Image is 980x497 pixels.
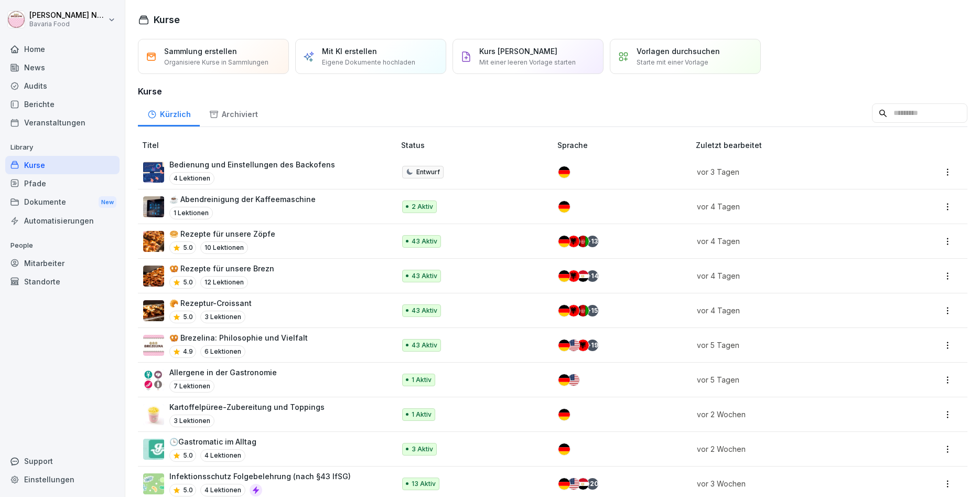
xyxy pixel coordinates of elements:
[200,345,245,358] p: 6 Lektionen
[143,369,164,390] img: wi6qaxf14ni09ll6d10wcg5r.png
[169,263,274,274] p: 🥨 Rezepte für unsere Brezn
[5,113,120,132] a: Veranstaltungen
[169,401,325,413] p: Kartoffelpüree-Zubereitung und Toppings
[29,20,106,28] p: Bavaria Food
[5,156,120,174] div: Kurse
[5,470,120,489] a: Einstellungen
[587,340,598,351] div: + 19
[637,46,720,57] p: Vorlagen durchsuchen
[169,380,214,393] p: 7 Lektionen
[568,236,579,247] img: al.svg
[322,58,415,67] p: Eigene Dokumente hochladen
[183,278,193,287] p: 5.0
[587,236,598,247] div: + 13
[558,305,570,316] img: de.svg
[479,58,576,67] p: Mit einer leeren Vorlage starten
[5,237,120,254] p: People
[577,340,589,351] img: al.svg
[183,312,193,322] p: 5.0
[5,174,120,193] div: Pfade
[577,236,589,247] img: af.svg
[169,415,214,427] p: 3 Lektionen
[5,452,120,470] div: Support
[558,340,570,351] img: de.svg
[169,228,275,239] p: 🥯 Rezepte für unsere Zöpfe
[169,471,351,482] p: Infektionsschutz Folgebelehrung (nach §43 IfSG)
[697,340,885,351] p: vor 5 Tagen
[143,439,164,460] img: zf1diywe2uika4nfqdkmjb3e.png
[183,451,193,460] p: 5.0
[143,473,164,494] img: tgff07aey9ahi6f4hltuk21p.png
[479,46,557,57] p: Kurs [PERSON_NAME]
[5,212,120,230] div: Automatisierungen
[322,46,377,57] p: Mit KI erstellen
[577,478,589,490] img: eg.svg
[412,479,436,489] p: 13 Aktiv
[5,58,120,77] a: News
[169,436,256,447] p: 🕒Gastromatic im Alltag
[138,85,967,98] h3: Kurse
[568,340,579,351] img: us.svg
[558,270,570,282] img: de.svg
[412,271,437,281] p: 43 Aktiv
[183,347,193,356] p: 4.9
[558,409,570,420] img: de.svg
[587,270,598,282] div: + 14
[568,270,579,282] img: al.svg
[143,231,164,252] img: g80a8fc6kexzniuu9it64ulf.png
[5,40,120,58] a: Home
[5,193,120,212] div: Dokumente
[169,159,335,170] p: Bedienung und Einstellungen des Backofens
[143,335,164,356] img: fkzffi32ddptk8ye5fwms4as.png
[5,254,120,272] div: Mitarbeiter
[200,276,248,289] p: 12 Lektionen
[637,58,708,67] p: Starte mit einer Vorlage
[412,306,437,315] p: 43 Aktiv
[697,305,885,316] p: vor 4 Tagen
[143,266,164,287] img: wxm90gn7bi8v0z1otajcw90g.png
[412,237,437,246] p: 43 Aktiv
[154,13,180,27] h1: Kurse
[200,241,248,254] p: 10 Lektionen
[5,139,120,156] p: Library
[696,140,898,151] p: Zuletzt bearbeitet
[169,207,213,219] p: 1 Lektionen
[568,374,579,386] img: us.svg
[587,478,598,490] div: + 20
[143,196,164,217] img: um2bbbjq4dbxxqlrsbhdtvqt.png
[577,305,589,316] img: af.svg
[138,100,200,126] a: Kürzlich
[5,77,120,95] a: Audits
[183,243,193,252] p: 5.0
[568,305,579,316] img: al.svg
[558,201,570,213] img: de.svg
[169,332,308,343] p: 🥨 Brezelina: Philosophie und Vielfalt
[558,236,570,247] img: de.svg
[183,485,193,495] p: 5.0
[5,95,120,113] a: Berichte
[577,270,589,282] img: eg.svg
[164,46,237,57] p: Sammlung erstellen
[412,445,433,454] p: 3 Aktiv
[5,272,120,291] div: Standorte
[169,172,214,185] p: 4 Lektionen
[143,300,164,321] img: uiwnpppfzomfnd70mlw8txee.png
[200,100,267,126] a: Archiviert
[412,202,433,212] p: 2 Aktiv
[169,298,252,309] p: 🥐 Rezeptur-Croissant
[697,236,885,247] p: vor 4 Tagen
[416,167,440,177] p: Entwurf
[697,374,885,385] p: vor 5 Tagen
[5,193,120,212] a: DokumenteNew
[558,374,570,386] img: de.svg
[568,478,579,490] img: us.svg
[169,367,277,378] p: Allergene in der Gastronomie
[558,166,570,178] img: de.svg
[200,311,245,323] p: 3 Lektionen
[697,443,885,454] p: vor 2 Wochen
